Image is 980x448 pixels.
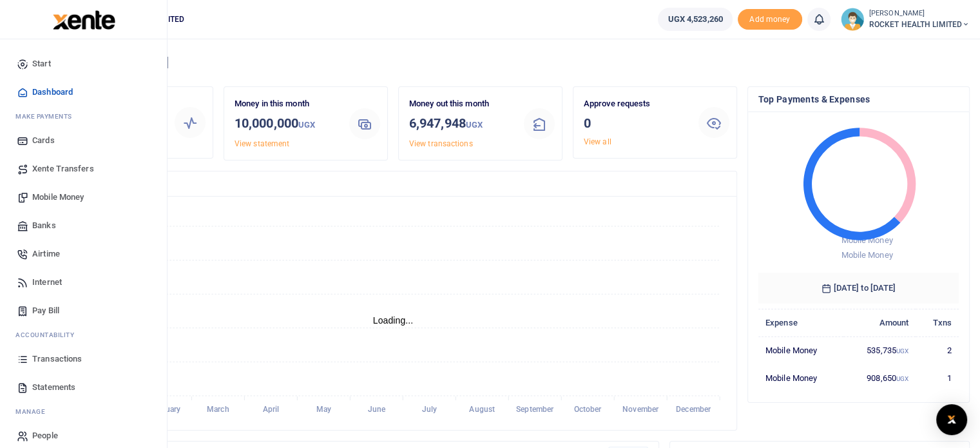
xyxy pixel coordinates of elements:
span: People [32,429,58,442]
h4: Top Payments & Expenses [758,92,959,106]
a: Pay Bill [10,297,157,325]
h4: Hello [PERSON_NAME] [49,55,970,70]
small: UGX [466,120,483,130]
div: Open Intercom Messenger [936,404,967,435]
span: Dashboard [32,86,73,99]
span: anage [22,407,46,416]
span: Mobile Money [32,191,84,204]
a: logo-small logo-large logo-large [52,14,115,24]
tspan: June [368,405,386,414]
span: Xente Transfers [32,162,94,175]
tspan: March [207,405,229,414]
span: Cards [32,134,55,147]
a: Add money [738,14,802,23]
h3: 6,947,948 [409,113,514,135]
span: Mobile Money [841,235,892,245]
span: Banks [32,219,56,232]
th: Amount [843,309,916,336]
img: logo-large [53,10,115,30]
span: Statements [32,381,75,394]
span: Add money [738,9,802,30]
a: Cards [10,126,157,155]
small: UGX [896,347,908,355]
span: countability [25,330,74,340]
p: Money in this month [235,97,339,111]
td: Mobile Money [758,364,843,391]
text: Loading... [373,315,414,326]
small: UGX [896,375,908,382]
li: M [10,106,157,126]
li: Wallet ballance [653,8,737,31]
small: [PERSON_NAME] [869,8,970,19]
tspan: October [574,405,602,414]
li: M [10,402,157,422]
h3: 10,000,000 [235,113,339,135]
td: 535,735 [843,336,916,364]
h3: 0 [584,113,688,133]
tspan: December [676,405,711,414]
span: Pay Bill [32,304,59,317]
a: Dashboard [10,78,157,106]
a: Airtime [10,240,157,268]
a: profile-user [PERSON_NAME] ROCKET HEALTH LIMITED [841,8,970,31]
th: Expense [758,309,843,336]
small: UGX [298,120,315,130]
a: Xente Transfers [10,155,157,183]
h4: Transactions Overview [60,177,726,191]
span: Start [32,57,51,70]
img: profile-user [841,8,864,31]
h6: [DATE] to [DATE] [758,273,959,304]
a: UGX 4,523,260 [658,8,732,31]
td: 908,650 [843,364,916,391]
td: Mobile Money [758,336,843,364]
tspan: August [469,405,495,414]
a: Mobile Money [10,183,157,211]
p: Approve requests [584,97,688,111]
a: Internet [10,268,157,297]
span: Internet [32,276,62,289]
td: 1 [916,364,959,391]
tspan: May [316,405,331,414]
th: Txns [916,309,959,336]
a: Start [10,50,157,78]
tspan: February [149,405,180,414]
a: View statement [235,139,289,148]
a: View all [584,137,611,146]
li: Ac [10,325,157,345]
td: 2 [916,336,959,364]
tspan: April [263,405,280,414]
span: Transactions [32,353,82,365]
a: View transactions [409,139,473,148]
a: Statements [10,373,157,402]
span: ake Payments [22,112,72,121]
span: UGX 4,523,260 [668,13,722,26]
a: Transactions [10,345,157,373]
tspan: July [421,405,436,414]
span: ROCKET HEALTH LIMITED [869,19,970,30]
tspan: November [622,405,659,414]
span: Airtime [32,248,60,260]
span: Mobile Money [841,250,892,260]
p: Money out this month [409,97,514,111]
tspan: September [516,405,554,414]
li: Toup your wallet [738,9,802,30]
a: Banks [10,211,157,240]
